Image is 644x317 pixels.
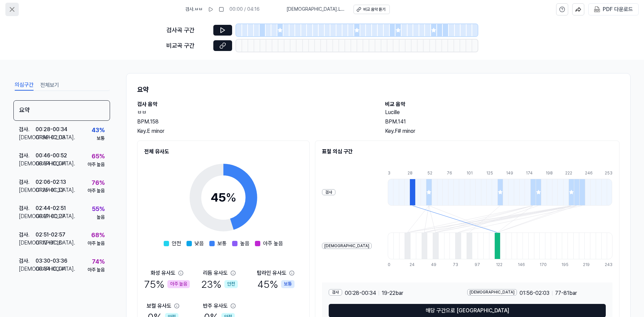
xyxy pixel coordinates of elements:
[229,6,260,13] div: 00:00 / 04:16
[36,204,66,212] div: 02:44 - 02:51
[506,170,512,176] div: 149
[36,178,66,186] div: 02:06 - 02:13
[13,100,110,121] div: 요약
[486,170,492,176] div: 125
[88,267,105,273] div: 아주 높음
[546,170,551,176] div: 198
[575,6,581,12] img: share
[137,118,372,126] div: BPM. 158
[137,100,372,108] h2: 검사 음악
[19,125,36,134] div: 검사 .
[36,265,66,273] div: 00:34 - 00:41
[526,170,531,176] div: 174
[555,289,577,297] span: 77 - 81 bar
[19,212,36,220] div: [DEMOGRAPHIC_DATA] .
[363,7,385,12] div: 비교 음악 듣기
[36,231,65,239] div: 02:51 - 02:57
[520,289,549,297] span: 01:56 - 02:03
[257,269,286,277] div: 탑라인 유사도
[19,134,36,142] div: [DEMOGRAPHIC_DATA] .
[593,4,634,15] button: PDF 다운로드
[36,257,67,265] div: 03:30 - 03:36
[240,240,250,248] span: 높음
[172,240,181,248] span: 안전
[19,178,36,186] div: 검사 .
[217,240,227,248] span: 보통
[467,170,472,176] div: 101
[605,262,612,268] div: 243
[388,262,393,268] div: 0
[137,108,372,116] h2: ㅂㅂ
[36,134,65,142] div: 01:56 - 02:03
[540,262,545,268] div: 170
[88,188,105,194] div: 아주 높음
[19,186,36,194] div: [DEMOGRAPHIC_DATA] .
[92,178,105,188] div: 76 %
[36,186,64,194] div: 01:25 - 01:32
[19,204,36,212] div: 검사 .
[585,170,590,176] div: 246
[385,108,620,116] h2: Lucille
[565,170,571,176] div: 222
[211,189,236,207] div: 45
[224,280,238,288] div: 안전
[594,6,600,12] img: PDF Download
[88,240,105,247] div: 아주 높음
[137,127,372,135] div: Key. E minor
[92,257,105,267] div: 74 %
[19,152,36,160] div: 검사 .
[151,269,175,277] div: 화성 유사도
[281,280,294,288] div: 보통
[144,277,190,291] div: 75 %
[447,170,452,176] div: 76
[19,265,36,273] div: [DEMOGRAPHIC_DATA] .
[195,240,204,248] span: 낮음
[475,262,480,268] div: 97
[329,289,342,296] div: 검사
[203,302,228,310] div: 반주 유사도
[603,5,633,14] div: PDF 다운로드
[453,262,459,268] div: 73
[40,80,59,91] button: 전체보기
[226,190,236,205] span: %
[257,277,294,291] div: 45 %
[185,6,203,13] span: 검사 . ㅂㅂ
[19,239,36,247] div: [DEMOGRAPHIC_DATA] .
[427,170,433,176] div: 52
[286,6,345,13] span: [DEMOGRAPHIC_DATA] . Lucille
[467,289,517,296] div: [DEMOGRAPHIC_DATA]
[36,212,65,220] div: 00:21 - 00:27
[147,302,171,310] div: 보컬 유사도
[322,189,335,196] div: 검사
[167,280,190,288] div: 아주 높음
[203,269,228,277] div: 리듬 유사도
[345,289,376,297] span: 00:28 - 00:34
[137,84,620,95] h1: 요약
[518,262,524,268] div: 146
[166,41,209,51] div: 비교곡 구간
[583,262,589,268] div: 219
[36,239,62,247] div: 01:12 - 01:18
[36,125,67,134] div: 00:28 - 00:34
[605,170,612,176] div: 253
[92,204,105,214] div: 55 %
[36,152,67,160] div: 00:46 - 00:52
[88,161,105,168] div: 아주 높음
[97,214,105,221] div: 높음
[91,230,105,240] div: 68 %
[385,127,620,135] div: Key. F# minor
[97,135,105,142] div: 보통
[385,100,620,108] h2: 비교 음악
[556,3,568,15] button: help
[144,148,303,156] h2: 전체 유사도
[19,160,36,168] div: [DEMOGRAPHIC_DATA] .
[322,148,612,156] h2: 표절 의심 구간
[15,80,34,91] button: 의심구간
[496,262,502,268] div: 122
[559,6,565,13] svg: help
[92,152,105,161] div: 65 %
[561,262,567,268] div: 195
[408,170,413,176] div: 28
[92,125,105,135] div: 43 %
[388,170,393,176] div: 3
